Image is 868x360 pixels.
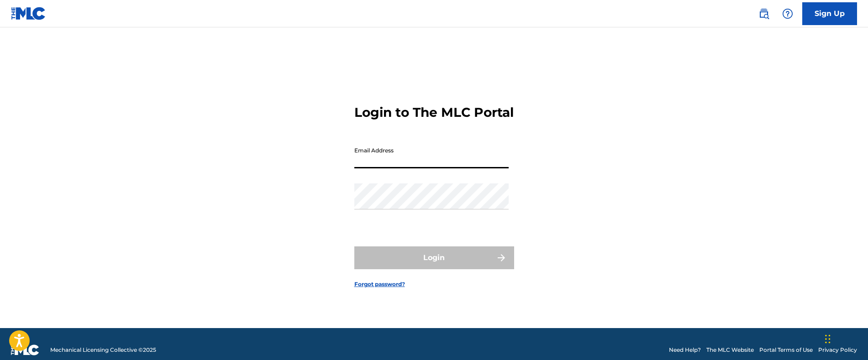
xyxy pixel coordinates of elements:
[825,325,831,353] div: Drag
[11,7,46,20] img: MLC Logo
[802,2,857,25] a: Sign Up
[758,8,769,19] img: search
[822,316,868,360] iframe: Chat Widget
[755,5,773,23] a: Public Search
[782,8,793,19] img: help
[779,5,797,23] div: Help
[669,346,701,354] a: Need Help?
[706,346,754,354] a: The MLC Website
[818,346,857,354] a: Privacy Policy
[759,346,813,354] a: Portal Terms of Use
[354,280,405,288] a: Forgot password?
[11,344,39,355] img: logo
[354,104,514,120] h3: Login to The MLC Portal
[50,346,156,354] span: Mechanical Licensing Collective © 2025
